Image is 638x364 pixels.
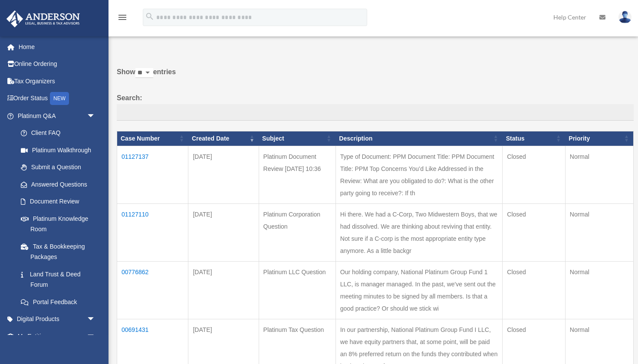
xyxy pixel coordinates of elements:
[145,12,155,21] i: search
[117,261,188,319] td: 00776862
[117,104,634,121] input: Search:
[6,311,109,328] a: Digital Productsarrow_drop_down
[4,10,82,27] img: Anderson Advisors Platinum Portal
[12,210,104,238] a: Platinum Knowledge Room
[12,293,104,311] a: Portal Feedback
[565,261,633,319] td: Normal
[12,193,104,210] a: Document Review
[6,56,109,73] a: Online Ordering
[117,203,188,261] td: 01127110
[259,131,335,146] th: Subject: activate to sort column ascending
[12,141,104,159] a: Platinum Walkthrough
[117,66,634,87] label: Show entries
[50,92,69,105] div: NEW
[259,146,335,203] td: Platinum Document Review [DATE] 10:36
[259,203,335,261] td: Platinum Corporation Question
[503,131,566,146] th: Status: activate to sort column ascending
[188,131,259,146] th: Created Date: activate to sort column ascending
[188,203,259,261] td: [DATE]
[87,328,104,345] span: arrow_drop_down
[6,328,109,345] a: My Entitiesarrow_drop_down
[117,92,634,121] label: Search:
[503,203,566,261] td: Closed
[6,107,104,125] a: Platinum Q&Aarrow_drop_down
[335,146,503,203] td: Type of Document: PPM Document Title: PPM Document Title: PPM Top Concerns You’d Like Addressed i...
[12,176,100,193] a: Answered Questions
[6,38,109,56] a: Home
[565,131,633,146] th: Priority: activate to sort column ascending
[135,68,153,78] select: Showentries
[12,238,104,266] a: Tax & Bookkeeping Packages
[503,261,566,319] td: Closed
[188,261,259,319] td: [DATE]
[335,131,503,146] th: Description: activate to sort column ascending
[565,203,633,261] td: Normal
[188,146,259,203] td: [DATE]
[259,261,335,319] td: Platinum LLC Question
[87,107,104,125] span: arrow_drop_down
[12,266,104,293] a: Land Trust & Deed Forum
[6,90,109,108] a: Order StatusNEW
[12,125,104,142] a: Client FAQ
[618,11,631,23] img: User Pic
[335,203,503,261] td: Hi there. We had a C-Corp, Two Midwestern Boys, that we had dissolved. We are thinking about revi...
[6,72,109,90] a: Tax Organizers
[565,146,633,203] td: Normal
[503,146,566,203] td: Closed
[117,15,128,23] a: menu
[117,131,188,146] th: Case Number: activate to sort column ascending
[117,146,188,203] td: 01127137
[87,311,104,328] span: arrow_drop_down
[335,261,503,319] td: Our holding company, National Platinum Group Fund 1 LLC, is manager managed. In the past, we've s...
[117,12,128,23] i: menu
[12,159,104,176] a: Submit a Question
